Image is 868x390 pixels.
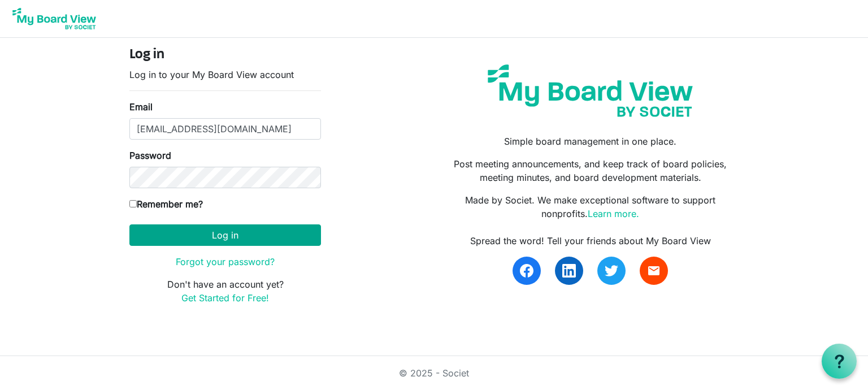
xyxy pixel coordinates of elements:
img: My Board View Logo [9,5,99,33]
a: © 2025 - Societ [399,367,469,379]
p: Post meeting announcements, and keep track of board policies, meeting minutes, and board developm... [442,157,739,184]
p: Don't have an account yet? [129,278,321,305]
input: Remember me? [129,200,137,207]
img: facebook.svg [520,264,533,278]
a: Forgot your password? [176,256,275,267]
span: email [647,264,661,278]
img: linkedin.svg [562,264,576,278]
label: Remember me? [129,197,203,211]
img: twitter.svg [605,264,618,278]
p: Simple board management in one place. [442,135,739,148]
a: Get Started for Free! [181,292,269,304]
img: my-board-view-societ.svg [479,56,701,125]
h4: Log in [129,47,321,63]
a: Learn more. [588,208,639,219]
label: Password [129,149,171,162]
label: Email [129,100,153,114]
button: Log in [129,224,321,246]
a: email [640,257,668,285]
p: Made by Societ. We make exceptional software to support nonprofits. [442,193,739,220]
div: Spread the word! Tell your friends about My Board View [442,234,739,248]
p: Log in to your My Board View account [129,68,321,81]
